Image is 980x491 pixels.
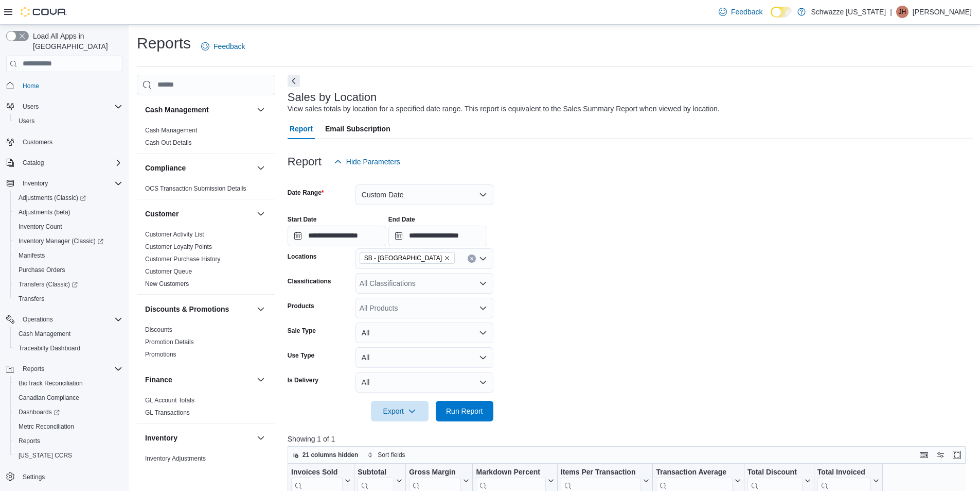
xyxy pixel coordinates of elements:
[899,6,906,18] span: JH
[479,279,487,287] button: Open list of options
[913,6,972,18] p: [PERSON_NAME]
[145,105,209,115] h3: Cash Management
[23,473,45,481] span: Settings
[388,215,415,224] label: End Date
[325,118,390,139] span: Email Subscription
[2,78,127,93] button: Home
[288,226,386,246] input: Press the down key to open a popover containing a calendar.
[137,324,275,365] div: Discounts & Promotions
[19,157,122,169] span: Catalog
[14,435,122,447] span: Reports
[145,375,172,385] h3: Finance
[288,189,324,197] label: Date Range
[29,31,122,52] span: Load All Apps in [GEOGRAPHIC_DATA]
[388,226,487,246] input: Press the down key to open a popover containing a calendar.
[21,7,67,17] img: Cova
[10,248,127,263] button: Manifests
[288,434,973,444] p: Showing 1 of 1
[10,448,127,463] button: [US_STATE] CCRS
[330,151,404,172] button: Hide Parameters
[145,256,221,263] a: Customer Purchase History
[19,177,52,190] button: Inventory
[2,99,127,114] button: Users
[145,139,192,146] a: Cash Out Details
[255,374,267,386] button: Finance
[409,467,461,477] div: Gross Margin
[951,449,963,461] button: Enter fullscreen
[145,338,194,346] a: Promotion Details
[19,363,48,375] button: Reports
[145,326,172,334] span: Discounts
[255,303,267,315] button: Discounts & Promotions
[19,471,49,483] a: Settings
[288,91,377,104] h3: Sales by Location
[10,376,127,391] button: BioTrack Reconciliation
[444,255,450,261] button: Remove SB - Commerce City from selection in this group
[14,420,122,433] span: Metrc Reconciliation
[14,115,122,127] span: Users
[145,139,192,147] span: Cash Out Details
[479,304,487,312] button: Open list of options
[14,435,44,447] a: Reports
[288,252,317,261] label: Locations
[19,330,70,338] span: Cash Management
[731,7,762,17] span: Feedback
[288,302,314,310] label: Products
[145,105,253,115] button: Cash Management
[145,126,197,134] span: Cash Management
[479,255,487,263] button: Open list of options
[10,191,127,205] a: Adjustments (Classic)
[14,342,84,354] a: Traceabilty Dashboard
[145,454,206,463] span: Inventory Adjustments
[10,263,127,277] button: Purchase Orders
[14,235,108,247] a: Inventory Manager (Classic)
[19,117,34,125] span: Users
[14,449,76,462] a: [US_STATE] CCRS
[14,392,83,404] a: Canadian Compliance
[145,243,212,250] a: Customer Loyalty Points
[23,315,53,324] span: Operations
[23,138,52,146] span: Customers
[817,467,871,477] div: Total Invoiced
[145,243,212,251] span: Customer Loyalty Points
[302,451,359,459] span: 21 columns hidden
[145,184,246,193] span: OCS Transaction Submission Details
[10,434,127,448] button: Reports
[14,406,122,418] span: Dashboards
[145,433,177,443] h3: Inventory
[14,221,122,233] span: Inventory Count
[19,237,103,245] span: Inventory Manager (Classic)
[355,372,493,393] button: All
[19,422,74,431] span: Metrc Reconciliation
[10,405,127,419] a: Dashboards
[137,33,191,54] h1: Reports
[747,467,802,477] div: Total Discount
[10,391,127,405] button: Canadian Compliance
[14,206,75,218] a: Adjustments (beta)
[14,206,122,218] span: Adjustments (beta)
[19,100,43,113] button: Users
[2,134,127,149] button: Customers
[10,234,127,248] a: Inventory Manager (Classic)
[19,379,83,387] span: BioTrack Reconciliation
[145,375,253,385] button: Finance
[346,157,400,167] span: Hide Parameters
[14,328,75,340] a: Cash Management
[19,408,60,416] span: Dashboards
[360,252,455,264] span: SB - Commerce City
[137,228,275,294] div: Customer
[19,136,122,148] span: Customers
[10,419,127,434] button: Metrc Reconciliation
[19,266,65,274] span: Purchase Orders
[19,208,70,216] span: Adjustments (beta)
[10,219,127,234] button: Inventory Count
[19,344,80,352] span: Traceabilty Dashboard
[145,455,206,462] a: Inventory Adjustments
[811,6,886,18] p: Schwazze [US_STATE]
[19,223,62,231] span: Inventory Count
[14,264,122,276] span: Purchase Orders
[145,433,253,443] button: Inventory
[145,350,176,359] span: Promotions
[14,449,122,462] span: Washington CCRS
